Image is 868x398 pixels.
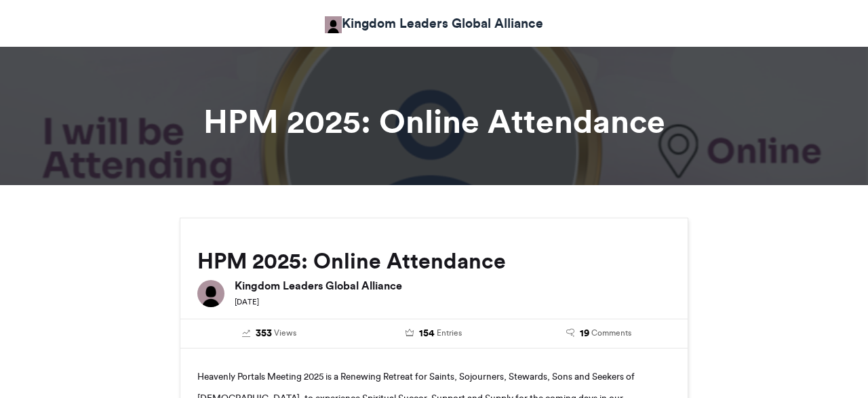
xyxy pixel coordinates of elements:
[235,297,259,306] small: [DATE]
[197,249,671,273] h2: HPM 2025: Online Attendance
[274,327,296,339] span: Views
[197,326,342,341] a: 353 Views
[437,327,462,339] span: Entries
[591,327,631,339] span: Comments
[256,326,272,341] span: 353
[526,326,671,341] a: 19 Comments
[235,280,671,291] h6: Kingdom Leaders Global Alliance
[325,14,543,33] a: Kingdom Leaders Global Alliance
[362,326,507,341] a: 154 Entries
[580,326,589,341] span: 19
[419,326,435,341] span: 154
[325,16,342,33] img: Kingdom Leaders Global Alliance
[58,105,810,138] h1: HPM 2025: Online Attendance
[197,280,224,307] img: Kingdom Leaders Global Alliance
